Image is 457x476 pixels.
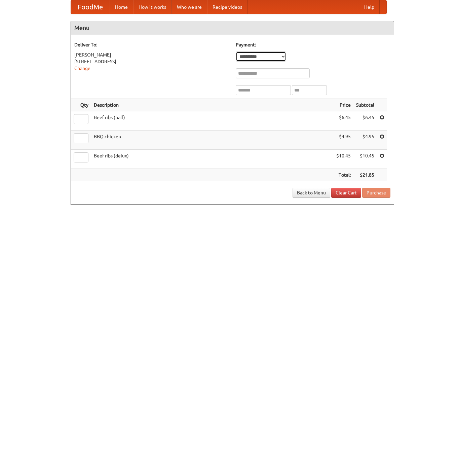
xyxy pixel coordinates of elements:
th: Subtotal [353,99,377,111]
a: Clear Cart [331,188,361,198]
th: Price [334,99,353,111]
a: Help [359,0,380,14]
a: Change [74,66,90,71]
td: BBQ chicken [91,131,334,150]
td: $10.45 [334,150,353,169]
a: Back to Menu [293,188,330,198]
h5: Payment: [236,41,390,48]
h4: Menu [71,21,394,35]
a: FoodMe [71,0,110,14]
div: [STREET_ADDRESS] [74,58,229,65]
th: $21.85 [353,169,377,181]
td: $10.45 [353,150,377,169]
button: Purchase [362,188,390,198]
a: Who we are [172,0,207,14]
th: Description [91,99,334,111]
a: How it works [133,0,172,14]
td: Beef ribs (delux) [91,150,334,169]
a: Recipe videos [207,0,247,14]
td: Beef ribs (half) [91,111,334,131]
td: $6.45 [353,111,377,131]
th: Total: [334,169,353,181]
h5: Deliver To: [74,41,229,48]
a: Home [110,0,133,14]
td: $4.95 [353,131,377,150]
th: Qty [71,99,91,111]
div: [PERSON_NAME] [74,51,229,58]
td: $4.95 [334,131,353,150]
td: $6.45 [334,111,353,131]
